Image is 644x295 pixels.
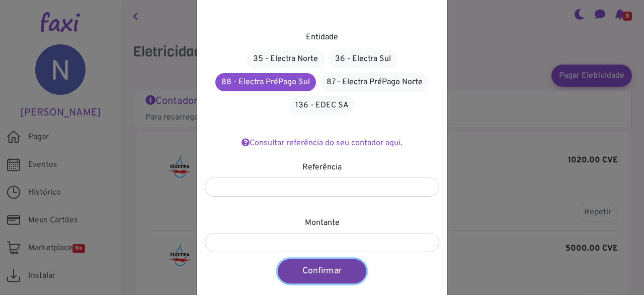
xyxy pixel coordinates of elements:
label: Referência [302,161,342,173]
label: Entidade [306,31,338,43]
a: Consultar referência do seu contador aqui. [242,138,403,148]
a: 136 - EDEC SA [289,96,355,115]
a: 36 - Electra Sul [329,49,397,69]
a: 87 - Electra PréPago Norte [320,73,429,92]
label: Montante [305,217,340,229]
a: 88 - Electra PréPago Sul [215,73,316,91]
button: Confirmar [278,259,366,283]
a: 35 - Electra Norte [247,49,325,69]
